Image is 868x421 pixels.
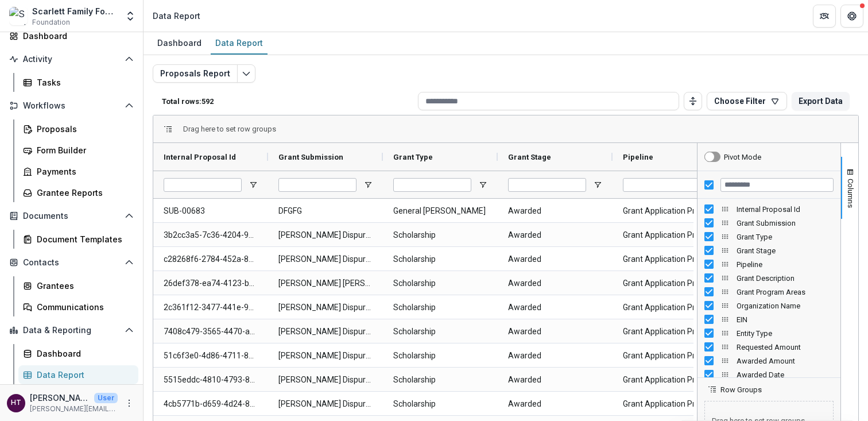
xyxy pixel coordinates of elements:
span: Awarded Date [737,370,834,379]
span: EIN [737,315,834,324]
span: Columns [846,179,855,208]
div: Document Templates [37,233,129,245]
span: Scholarship [393,368,487,392]
div: Awarded Amount Column [697,354,840,368]
input: Filter Columns Input [720,178,834,192]
span: [PERSON_NAME] Dispursment Request - $3496 [278,392,373,416]
p: Total rows: 592 [162,97,413,106]
div: Scarlett Family Foundation [32,5,118,17]
button: Choose Filter [707,92,787,110]
p: User [94,393,118,403]
a: Tasks [18,73,138,92]
span: Grant Application Process [623,320,717,343]
button: More [122,396,136,410]
span: Grant Application Process [623,248,717,271]
div: Requested Amount Column [697,340,840,354]
span: Awarded [508,296,602,319]
span: Scholarship [393,272,487,295]
div: Entity Type Column [697,326,840,340]
div: Grantee Reports [37,187,129,199]
div: Internal Proposal Id Column [697,202,840,216]
span: Contacts [23,258,120,268]
button: Open Data & Reporting [5,321,138,339]
button: Get Help [840,5,863,28]
span: 26def378-ea74-4123-b07a-cd730b5803ff [164,272,258,295]
span: [PERSON_NAME] Dispursment Request - $15000 [278,296,373,319]
span: DFGFG [278,199,373,223]
span: Grant Application Process [623,392,717,416]
button: Open Contacts [5,253,138,272]
span: Scholarship [393,320,487,343]
span: 7408c479-3565-4470-a095-00a277164a90 [164,320,258,343]
div: Grant Stage Column [697,244,840,257]
span: Activity [23,55,120,64]
span: Grant Stage [737,246,834,255]
span: [PERSON_NAME] Dispursment Request - $15000 [278,320,373,343]
div: Grant Submission Column [697,216,840,230]
div: Dashboard [37,347,129,360]
img: Scarlett Family Foundation [9,7,28,25]
div: Communications [37,301,129,313]
span: [PERSON_NAME] [PERSON_NAME] Dispursment Request - $3819 [278,272,373,295]
input: Grant Stage Filter Input [508,178,586,192]
div: EIN Column [697,312,840,326]
a: Dashboard [5,26,138,45]
span: Row Groups [720,385,762,394]
span: Awarded [508,368,602,392]
span: 4cb5771b-d659-4d24-8fd0-c7aea93e0d22 [164,392,258,416]
span: Grant Submission [278,153,343,161]
button: Open Activity [5,50,138,68]
div: Haley Miller Test [11,399,21,407]
span: Grant Application Process [623,368,717,392]
span: [PERSON_NAME] Dispursment Request - $3496 [278,223,373,247]
a: Data Report [18,365,138,384]
button: Open Filter Menu [363,180,373,190]
span: Documents [23,211,120,221]
span: Grant Type [393,153,433,161]
button: Proposals Report [153,64,238,83]
a: Dashboard [153,32,206,55]
a: Proposals [18,119,138,138]
div: Proposals [37,123,129,135]
a: Form Builder [18,141,138,160]
span: Grant Program Areas [737,288,834,296]
div: Dashboard [153,34,206,51]
span: Scholarship [393,392,487,416]
span: Pipeline [623,153,653,161]
input: Grant Submission Filter Input [278,178,356,192]
div: Data Report [211,34,268,51]
div: Row Groups [183,125,276,133]
span: Internal Proposal Id [164,153,236,161]
span: Scholarship [393,296,487,319]
nav: breadcrumb [148,7,205,24]
span: Grant Type [737,233,834,241]
span: Grant Application Process [623,296,717,319]
button: Edit selected report [237,64,255,83]
span: Awarded [508,199,602,223]
div: Data Report [153,10,200,22]
span: Scholarship [393,223,487,247]
span: Scholarship [393,248,487,271]
button: Open Filter Menu [249,180,258,190]
span: Awarded [508,248,602,271]
span: Grant Submission [737,219,834,227]
div: Organization Name Column [697,299,840,312]
span: 2c361f12-3477-441e-92b8-f033d47748f0 [164,296,258,319]
p: [PERSON_NAME][EMAIL_ADDRESS][DOMAIN_NAME] [30,404,118,414]
a: Dashboard [18,344,138,363]
span: Scholarship [393,344,487,368]
a: Communications [18,298,138,316]
input: Grant Type Filter Input [393,178,471,192]
a: Data Report [211,32,268,55]
input: Pipeline Filter Input [623,178,701,192]
div: Tasks [37,76,129,88]
input: Internal Proposal Id Filter Input [164,178,242,192]
span: 5515eddc-4810-4793-87a1-6afa1c49c956 [164,368,258,392]
div: Pipeline Column [697,257,840,271]
button: Open Filter Menu [478,180,487,190]
span: Awarded Amount [737,357,834,365]
div: Grantees [37,280,129,292]
div: Dashboard [23,30,129,42]
a: Grantees [18,276,138,295]
button: Open Workflows [5,96,138,115]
